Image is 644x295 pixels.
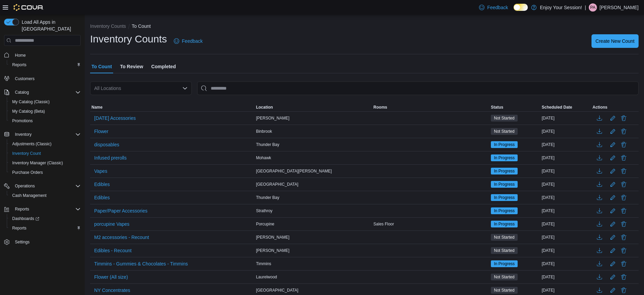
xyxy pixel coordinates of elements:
[256,168,332,174] span: [GEOGRAPHIC_DATA][PERSON_NAME]
[91,192,112,203] button: Edibles
[1,181,83,191] button: Operations
[1,50,83,60] button: Home
[620,114,628,122] button: Delete
[609,113,617,123] button: Edit count details
[94,141,119,148] span: disposables
[256,274,277,280] span: Laurelwood
[494,221,515,227] span: In Progress
[94,194,110,201] span: Edibles
[94,287,130,294] span: NY Concentrates
[9,61,81,69] span: Reports
[514,4,528,11] input: Dark Mode
[514,11,514,11] span: Dark Mode
[494,168,515,174] span: In Progress
[620,193,628,202] button: Delete
[7,158,83,168] button: Inventory Manager (Classic)
[494,181,515,187] span: In Progress
[15,206,29,212] span: Reports
[256,115,290,121] span: [PERSON_NAME]
[91,219,132,229] button: porcupine Vapes
[19,19,81,32] span: Load All Apps in [GEOGRAPHIC_DATA]
[12,130,81,139] span: Inventory
[15,239,29,245] span: Settings
[94,247,132,254] span: Edibles - Recount
[540,260,591,268] div: [DATE]
[12,238,32,246] a: Settings
[91,259,190,269] button: Timmins - Gummies & Chocolates - Timmins
[491,181,518,188] span: In Progress
[12,51,28,59] a: Home
[12,182,81,190] span: Operations
[1,74,83,84] button: Customers
[91,126,111,136] button: Flower
[9,107,48,115] a: My Catalog (Beta)
[256,105,273,110] span: Location
[620,246,628,255] button: Delete
[540,3,582,12] p: Enjoy Your Session!
[91,60,112,73] span: To Count
[91,140,122,150] button: disposables
[91,272,131,282] button: Flower (All size)
[491,234,518,241] span: Not Started
[94,128,108,135] span: Flower
[12,170,43,175] span: Purchase Orders
[491,141,518,148] span: In Progress
[94,274,128,280] span: Flower (All size)
[9,159,66,167] a: Inventory Manager (Classic)
[151,60,176,73] span: Completed
[9,191,49,200] a: Cash Management
[91,105,103,110] span: Name
[372,220,490,228] div: Sales Floor
[609,219,617,229] button: Edit count details
[15,183,35,189] span: Operations
[182,86,188,91] button: Open list of options
[12,88,32,96] button: Catalog
[90,23,126,29] button: Inventory Counts
[491,221,518,227] span: In Progress
[609,259,617,269] button: Edit count details
[620,167,628,175] button: Delete
[4,47,81,264] nav: Complex example
[91,179,112,189] button: Edibles
[491,154,518,161] span: In Progress
[256,129,272,134] span: Binbrook
[540,167,591,175] div: [DATE]
[14,4,44,11] img: Cova
[609,166,617,176] button: Edit count details
[94,260,188,267] span: Timmins - Gummies & Chocolates - Timmins
[540,127,591,135] div: [DATE]
[491,274,518,280] span: Not Started
[9,140,54,148] a: Adjustments (Classic)
[494,128,515,134] span: Not Started
[620,141,628,149] button: Delete
[540,193,591,202] div: [DATE]
[491,194,518,201] span: In Progress
[1,130,83,139] button: Inventory
[255,103,372,111] button: Location
[540,273,591,281] div: [DATE]
[7,60,83,70] button: Reports
[600,3,639,12] p: [PERSON_NAME]
[540,220,591,228] div: [DATE]
[256,261,271,266] span: Timmins
[94,207,147,214] span: Paper/Paper Accessories
[593,105,607,110] span: Actions
[9,149,81,158] span: Inventory Count
[1,204,83,214] button: Reports
[9,98,81,106] span: My Catalog (Classic)
[9,215,42,223] a: Dashboards
[373,105,387,110] span: Rooms
[540,114,591,122] div: [DATE]
[491,105,503,110] span: Status
[9,107,81,115] span: My Catalog (Beta)
[372,103,490,111] button: Rooms
[494,142,515,148] span: In Progress
[256,221,274,227] span: Porcupine
[12,62,26,68] span: Reports
[15,90,29,95] span: Catalog
[94,234,149,241] span: M2 accessories - Recount
[12,216,39,221] span: Dashboards
[589,3,597,12] div: Patrick Atueyi
[12,51,81,59] span: Home
[9,98,53,106] a: My Catalog (Classic)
